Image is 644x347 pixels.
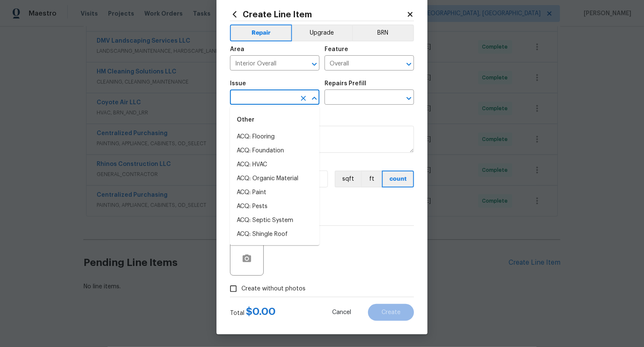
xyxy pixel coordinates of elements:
[241,285,306,293] span: Create without photos
[230,172,319,186] li: ACQ: Organic Material
[230,241,319,255] li: ACQ: Tile Roof
[403,58,415,70] button: Open
[230,110,319,130] div: Other
[308,58,320,70] button: Open
[230,130,319,144] li: ACQ: Flooring
[230,186,319,200] li: ACQ: Paint
[403,92,415,104] button: Open
[246,306,276,317] span: $ 0.00
[292,24,352,41] button: Upgrade
[382,309,400,316] span: Create
[325,81,366,87] h5: Repairs Prefill
[230,144,319,158] li: ACQ: Foundation
[308,92,320,104] button: Close
[319,304,365,321] button: Cancel
[298,92,309,104] button: Clear
[361,171,382,187] button: ft
[382,171,414,187] button: count
[230,200,319,214] li: ACQ: Pests
[230,10,406,19] h2: Create Line Item
[230,81,246,87] h5: Issue
[230,307,276,317] div: Total
[332,309,351,316] span: Cancel
[230,214,319,228] li: ACQ: Septic System
[230,46,244,52] h5: Area
[335,171,361,187] button: sqft
[352,24,414,41] button: BRN
[230,228,319,241] li: ACQ: Shingle Roof
[325,46,348,52] h5: Feature
[368,304,414,321] button: Create
[230,24,292,41] button: Repair
[230,158,319,172] li: ACQ: HVAC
